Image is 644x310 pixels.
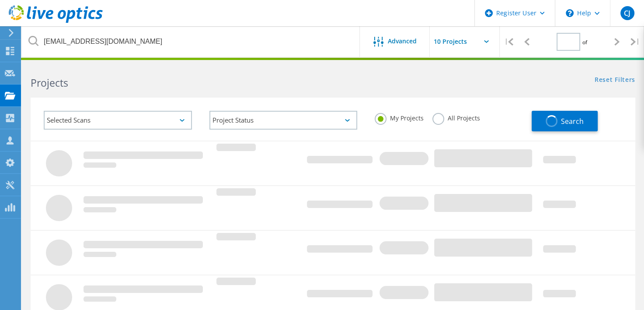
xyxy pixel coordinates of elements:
[532,111,598,131] button: Search
[9,18,103,25] a: Live Optics Dashboard
[209,111,358,130] div: Project Status
[432,113,480,121] label: All Projects
[626,26,644,57] div: |
[561,116,584,126] span: Search
[582,39,587,46] span: of
[566,9,574,17] svg: \n
[375,113,424,121] label: My Projects
[500,26,518,57] div: |
[31,76,68,90] b: Projects
[44,111,192,130] div: Selected Scans
[22,26,360,57] input: Search projects by name, owner, ID, company, etc
[624,10,630,17] span: CJ
[595,77,635,84] a: Reset Filters
[388,38,417,44] span: Advanced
